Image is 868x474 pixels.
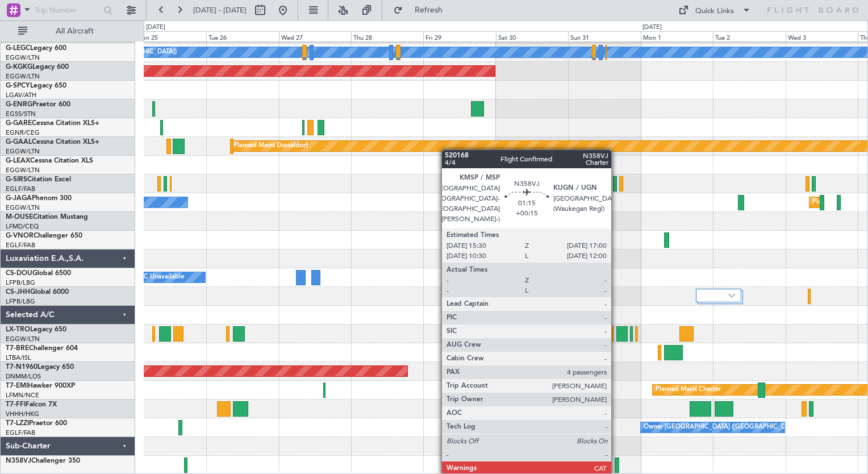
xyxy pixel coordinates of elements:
a: LX-TROLegacy 650 [6,326,66,333]
span: G-SIRS [6,176,27,183]
span: G-KGKG [6,64,32,70]
a: CS-JHHGlobal 6000 [6,289,69,296]
span: CS-JHH [6,289,30,296]
span: G-LEAX [6,157,30,164]
a: T7-EMIHawker 900XP [6,382,75,389]
a: T7-BREChallenger 604 [6,345,78,352]
a: G-KGKGLegacy 600 [6,64,69,70]
span: T7-BRE [6,345,29,352]
input: Trip Number [35,2,100,19]
div: Mon 25 [134,31,206,41]
span: T7-EMI [6,382,28,389]
a: G-GAALCessna Citation XLS+ [6,139,99,145]
span: All Aircraft [30,27,120,35]
div: Sun 31 [568,31,640,41]
div: Sat 30 [496,31,568,41]
a: G-VNORChallenger 650 [6,232,82,239]
a: G-GARECessna Citation XLS+ [6,120,99,127]
a: LFPB/LBG [6,297,35,306]
span: N358VJ [6,458,31,464]
a: VHHH/HKG [6,410,39,418]
a: G-SPCYLegacy 650 [6,82,66,89]
span: T7-LZZI [6,420,29,427]
a: LFMN/NCE [6,391,39,400]
a: EGLF/FAB [6,241,35,250]
span: G-LEGC [6,45,30,52]
a: G-LEGCLegacy 600 [6,45,66,52]
span: G-GARE [6,120,32,127]
span: G-SPCY [6,82,30,89]
a: T7-FFIFalcon 7X [6,401,57,408]
a: DNMM/LOS [6,372,41,381]
div: Planned Maint Chester [656,381,721,398]
a: EGLF/FAB [6,185,35,193]
div: Tue 26 [206,31,278,41]
a: LTBA/ISL [6,354,31,362]
a: EGGW/LTN [6,335,40,343]
a: EGGW/LTN [6,72,40,81]
div: [DATE] [642,23,662,32]
div: Owner [GEOGRAPHIC_DATA] ([GEOGRAPHIC_DATA]) [644,419,800,436]
div: [DATE] [146,23,165,32]
div: Thu 28 [351,31,423,41]
div: Fri 29 [423,31,495,41]
span: CS-DOU [6,270,32,277]
button: All Aircraft [12,22,123,40]
a: EGLF/FAB [6,429,35,437]
a: G-JAGAPhenom 300 [6,195,72,202]
div: Quick Links [695,6,734,17]
a: EGSS/STN [6,110,36,118]
a: G-SIRSCitation Excel [6,176,71,183]
span: G-ENRG [6,101,32,108]
span: G-GAAL [6,139,32,145]
span: T7-N1960 [6,364,37,371]
a: LFPB/LBG [6,278,35,287]
a: EGGW/LTN [6,203,40,212]
a: G-ENRGPraetor 600 [6,101,70,108]
a: EGNR/CEG [6,128,40,137]
a: M-OUSECitation Mustang [6,214,88,221]
div: Wed 27 [279,31,351,41]
div: Planned Maint Dusseldorf [233,138,308,155]
span: M-OUSE [6,214,33,221]
a: T7-N1960Legacy 650 [6,364,74,371]
span: G-JAGA [6,195,32,202]
div: Tue 2 [713,31,785,41]
button: Quick Links [673,1,757,19]
a: T7-LZZIPraetor 600 [6,420,67,427]
a: CS-DOUGlobal 6500 [6,270,71,277]
a: EGGW/LTN [6,166,40,174]
a: N358VJChallenger 350 [6,458,80,464]
button: Refresh [388,1,456,19]
div: Wed 3 [786,31,858,41]
a: EGGW/LTN [6,53,40,62]
a: LFMD/CEQ [6,222,39,231]
a: G-LEAXCessna Citation XLS [6,157,93,164]
a: LGAV/ATH [6,91,36,99]
span: [DATE] - [DATE] [193,5,247,15]
a: EGGW/LTN [6,147,40,156]
span: T7-FFI [6,401,26,408]
img: arrow-gray.svg [728,293,735,298]
div: A/C Unavailable [137,269,184,286]
span: Refresh [405,6,453,14]
span: G-VNOR [6,232,34,239]
div: Mon 1 [641,31,713,41]
span: LX-TRO [6,326,30,333]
